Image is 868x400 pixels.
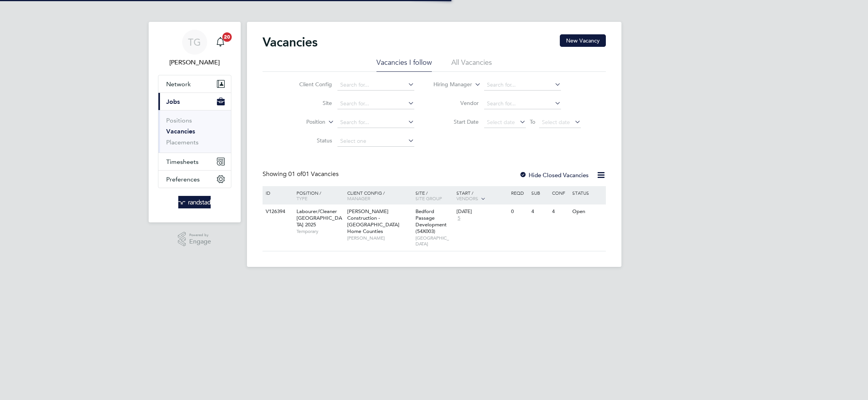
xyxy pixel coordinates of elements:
[345,186,414,205] div: Client Config /
[570,186,604,199] div: Status
[527,117,538,127] span: To
[166,158,199,165] span: Timesheets
[347,208,399,235] span: [PERSON_NAME] Construction - [GEOGRAPHIC_DATA] Home Counties
[337,136,414,147] input: Select one
[337,80,414,91] input: Search for...
[287,100,332,107] label: Site
[509,186,529,199] div: Reqd
[158,75,231,92] button: Network
[484,80,561,91] input: Search for...
[550,186,570,199] div: Conf
[158,196,231,208] a: Go to home page
[158,110,231,153] div: Jobs
[158,93,231,110] button: Jobs
[519,171,589,179] label: Hide Closed Vacancies
[337,98,414,109] input: Search for...
[263,170,340,178] div: Showing
[434,118,479,125] label: Start Date
[264,204,291,219] div: V126394
[296,228,343,235] span: Temporary
[456,208,507,215] div: [DATE]
[166,128,195,135] a: Vacancies
[415,235,453,247] span: [GEOGRAPHIC_DATA]
[414,186,454,205] div: Site /
[337,117,414,128] input: Search for...
[263,34,318,50] h2: Vacancies
[149,22,241,222] nav: Main navigation
[434,100,479,107] label: Vendor
[487,119,515,126] span: Select date
[178,232,211,247] a: Powered byEngage
[166,98,180,105] span: Jobs
[529,204,550,219] div: 4
[287,81,332,88] label: Client Config
[288,170,339,178] span: 01 Vacancies
[347,195,370,201] span: Manager
[178,196,211,208] img: randstad-logo-retina.png
[560,34,606,47] button: New Vacancy
[280,118,325,126] label: Position
[213,30,228,55] a: 20
[415,208,447,235] span: Bedford Passage Development (54X003)
[509,204,529,219] div: 0
[158,58,231,67] span: Tom Grigg
[222,32,232,42] span: 20
[166,176,200,183] span: Preferences
[451,58,492,72] li: All Vacancies
[158,153,231,170] button: Timesheets
[291,186,345,205] div: Position /
[484,98,561,109] input: Search for...
[189,238,211,245] span: Engage
[296,195,307,201] span: Type
[427,81,472,89] label: Hiring Manager
[158,171,231,188] button: Preferences
[158,30,231,67] a: TG[PERSON_NAME]
[529,186,550,199] div: Sub
[415,195,442,201] span: Site Group
[188,37,201,47] span: TG
[456,215,462,222] span: 5
[347,235,412,241] span: [PERSON_NAME]
[570,204,604,219] div: Open
[189,232,211,238] span: Powered by
[456,195,478,201] span: Vendors
[264,186,291,199] div: ID
[376,58,432,72] li: Vacancies I follow
[166,139,199,146] a: Placements
[288,170,302,178] span: 01 of
[454,186,509,206] div: Start /
[287,137,332,144] label: Status
[166,80,191,88] span: Network
[550,204,570,219] div: 4
[296,208,342,228] span: Labourer/Cleaner [GEOGRAPHIC_DATA] 2025
[542,119,570,126] span: Select date
[166,117,192,124] a: Positions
